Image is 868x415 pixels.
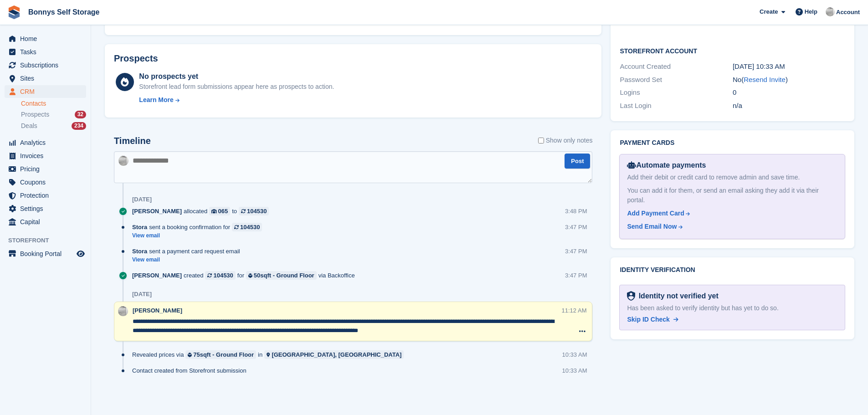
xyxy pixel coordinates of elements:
[264,350,404,359] a: [GEOGRAPHIC_DATA], [GEOGRAPHIC_DATA]
[7,5,21,19] img: stora-icon-8386f47178a22dfd0bd8f6a31ec36ba5ce8667c1dd55bd0f319d3a0aa187defe.svg
[5,176,86,189] a: menu
[21,122,37,130] span: Deals
[118,306,128,316] img: James Bonny
[21,110,49,119] span: Prospects
[733,101,845,111] div: n/a
[239,207,269,215] a: 104530
[5,59,86,72] a: menu
[5,136,86,149] a: menu
[635,291,719,302] div: Identity not verified yet
[139,95,334,105] a: Learn More
[5,163,86,175] a: menu
[72,122,86,130] div: 234
[5,46,86,58] a: menu
[5,215,86,228] a: menu
[620,87,732,98] div: Logins
[565,247,587,256] div: 3:47 PM
[133,307,182,314] span: [PERSON_NAME]
[132,291,152,298] div: [DATE]
[75,248,86,259] a: Preview store
[132,223,267,231] div: sent a booking confirmation for
[247,207,267,215] div: 104530
[627,303,837,313] div: Has been asked to verify identity but has yet to do so.
[118,156,128,166] img: James Bonny
[254,271,314,280] div: 50sqft - Ground Floor
[620,139,845,147] h2: Payment cards
[620,61,732,72] div: Account Created
[733,87,845,98] div: 0
[21,110,86,119] a: Prospects 32
[5,149,86,162] a: menu
[232,223,262,231] a: 104530
[620,46,845,55] h2: Storefront Account
[132,207,273,215] div: allocated to
[132,271,182,280] span: [PERSON_NAME]
[218,207,228,215] div: 065
[562,366,587,375] div: 10:33 AM
[193,350,254,359] div: 75sqft - Ground Floor
[627,160,837,171] div: Automate payments
[205,271,235,280] a: 104530
[733,61,845,72] div: [DATE] 10:33 AM
[20,163,75,175] span: Pricing
[139,82,334,92] div: Storefront lead form submissions appear here as prospects to action.
[132,207,182,215] span: [PERSON_NAME]
[562,306,587,315] div: 11:12 AM
[132,196,152,203] div: [DATE]
[733,75,845,85] div: No
[132,350,408,359] div: Revealed prices via in
[185,350,256,359] a: 75sqft - Ground Floor
[5,247,86,260] a: menu
[826,7,835,16] img: James Bonny
[538,136,593,145] label: Show only notes
[132,232,267,240] a: View email
[20,72,75,85] span: Sites
[209,207,230,215] a: 065
[627,209,834,218] a: Add Payment Card
[565,271,587,280] div: 3:47 PM
[627,173,837,182] div: Add their debit or credit card to remove admin and save time.
[20,202,75,215] span: Settings
[538,136,544,145] input: Show only notes
[21,99,86,108] a: Contacts
[620,75,732,85] div: Password Set
[213,271,233,280] div: 104530
[627,209,684,218] div: Add Payment Card
[620,266,845,274] h2: Identity verification
[132,223,147,231] span: Stora
[20,32,75,45] span: Home
[565,223,587,231] div: 3:47 PM
[272,350,401,359] div: [GEOGRAPHIC_DATA], [GEOGRAPHIC_DATA]
[744,76,786,83] a: Resend Invite
[760,7,778,16] span: Create
[620,101,732,111] div: Last Login
[8,236,91,245] span: Storefront
[20,136,75,149] span: Analytics
[5,85,86,98] a: menu
[5,32,86,45] a: menu
[20,149,75,162] span: Invoices
[240,223,260,231] div: 104530
[627,315,678,324] a: Skip ID Check
[836,8,860,17] span: Account
[5,202,86,215] a: menu
[246,271,317,280] a: 50sqft - Ground Floor
[627,186,837,205] div: You can add it for them, or send an email asking they add it via their portal.
[20,59,75,72] span: Subscriptions
[139,71,334,82] div: No prospects yet
[20,247,75,260] span: Booking Portal
[741,76,788,83] span: ( )
[132,247,245,256] div: sent a payment card request email
[562,350,587,359] div: 10:33 AM
[132,271,360,280] div: created for via Backoffice
[114,136,151,146] h2: Timeline
[627,291,635,301] img: Identity Verification Ready
[20,176,75,189] span: Coupons
[21,121,86,131] a: Deals 234
[132,256,245,264] a: View email
[20,189,75,202] span: Protection
[565,154,590,169] button: Post
[114,53,158,64] h2: Prospects
[627,222,677,231] div: Send Email Now
[20,46,75,58] span: Tasks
